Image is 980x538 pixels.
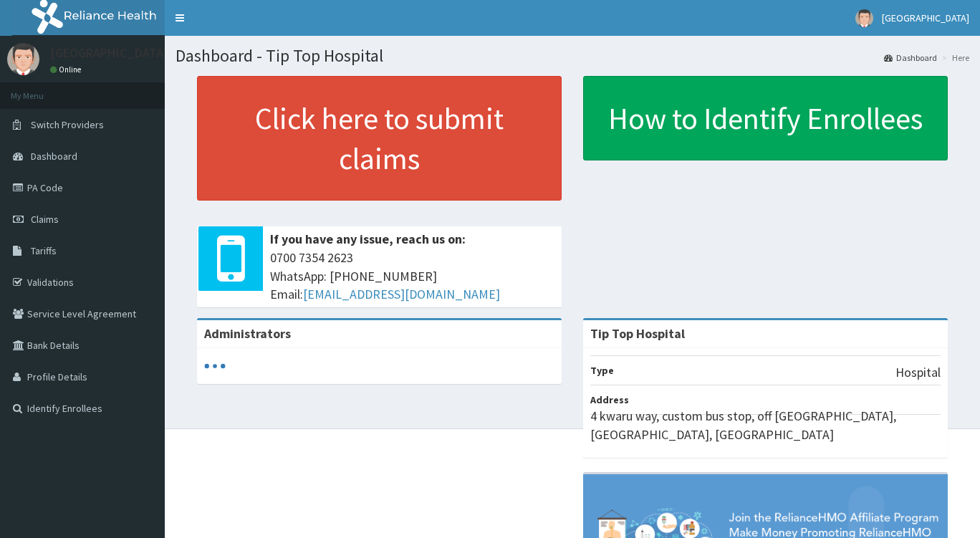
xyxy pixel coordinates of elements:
span: Tariffs [31,244,57,257]
p: 4 kwaru way, custom bus stop, off [GEOGRAPHIC_DATA], [GEOGRAPHIC_DATA], [GEOGRAPHIC_DATA] [590,407,941,443]
h1: Dashboard - Tip Top Hospital [176,47,969,65]
a: Online [50,64,85,75]
img: User Image [855,9,873,27]
li: Here [938,52,969,64]
a: [EMAIL_ADDRESS][DOMAIN_NAME] [303,286,500,302]
svg: audio-loading [204,355,226,377]
span: Switch Providers [31,118,104,131]
img: User Image [7,43,39,75]
b: If you have any issue, reach us on: [270,231,466,247]
span: Claims [31,213,59,226]
a: Dashboard [884,52,937,64]
span: 0700 7354 2623 WhatsApp: [PHONE_NUMBER] Email: [270,249,554,304]
b: Type [590,364,614,377]
b: Administrators [204,325,291,342]
p: Hospital [895,363,941,382]
strong: Tip Top Hospital [590,325,685,342]
span: [GEOGRAPHIC_DATA] [882,11,969,24]
p: [GEOGRAPHIC_DATA] [50,47,168,59]
span: Dashboard [31,150,77,163]
a: How to Identify Enrollees [583,76,948,160]
b: Address [590,393,629,406]
a: Click here to submit claims [197,76,562,201]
